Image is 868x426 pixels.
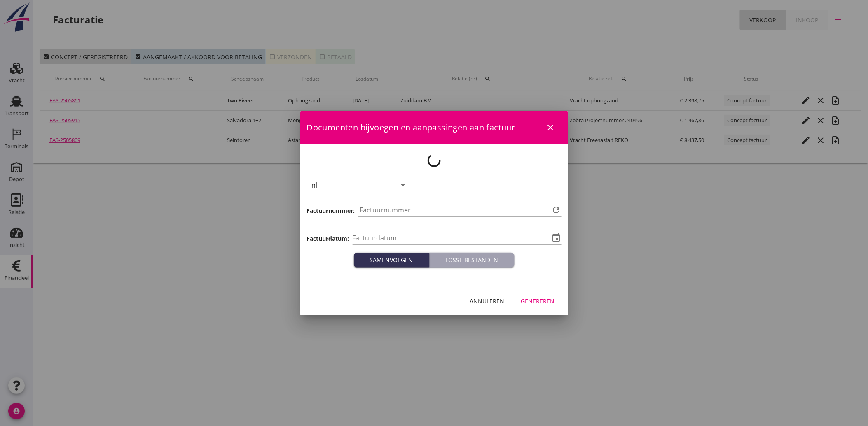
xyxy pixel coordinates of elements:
[357,256,426,264] div: Samenvoegen
[398,180,408,190] i: arrow_drop_down
[552,233,562,243] i: event
[354,253,430,268] button: Samenvoegen
[312,182,318,189] div: nl
[360,203,550,216] input: Factuurnummer
[552,205,562,215] i: refresh
[307,206,355,215] h3: Factuurnummer:
[307,234,349,243] h3: Factuurdatum:
[300,111,568,144] div: Documenten bijvoegen en aanpassingen aan factuur
[515,294,562,309] button: Genereren
[433,256,511,264] div: Losse bestanden
[463,294,511,309] button: Annuleren
[353,231,550,244] input: Factuurdatum
[521,297,555,305] div: Genereren
[546,123,556,133] i: close
[470,297,505,305] div: Annuleren
[430,253,515,268] button: Losse bestanden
